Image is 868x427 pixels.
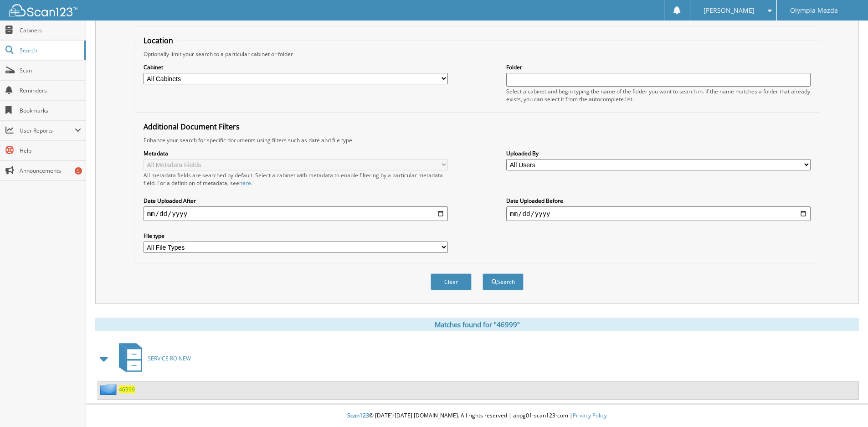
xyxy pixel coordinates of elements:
[144,232,448,240] label: File type
[506,149,811,157] label: Uploaded By
[20,46,80,54] span: Search
[20,167,81,175] span: Announcements
[573,412,607,419] a: Privacy Policy
[139,50,815,58] div: Optionally limit your search to a particular cabinet or folder
[144,171,448,187] div: All metadata fields are searched by default. Select a cabinet with metadata to enable filtering b...
[431,273,472,290] button: Clear
[506,87,811,103] div: Select a cabinet and begin typing the name of the folder you want to search in. If the name match...
[75,167,82,175] div: 5
[139,122,244,132] legend: Additional Document Filters
[144,63,448,71] label: Cabinet
[100,384,119,395] img: folder2.png
[483,273,524,290] button: Search
[113,340,191,376] a: SERVICE RO NEW
[822,383,868,427] iframe: Chat Widget
[239,179,251,187] a: here
[148,355,191,362] span: SERVICE RO NEW
[20,87,81,94] span: Reminders
[144,149,448,157] label: Metadata
[20,26,81,34] span: Cabinets
[20,67,81,74] span: Scan
[20,107,81,114] span: Bookmarks
[144,197,448,205] label: Date Uploaded After
[119,386,135,393] a: 46999
[790,8,838,13] span: Olympia Mazda
[20,147,81,154] span: Help
[506,63,811,71] label: Folder
[86,405,868,427] div: © [DATE]-[DATE] [DOMAIN_NAME]. All rights reserved | appg01-scan123-com |
[9,4,77,16] img: scan123-logo-white.svg
[20,127,75,134] span: User Reports
[144,206,448,221] input: start
[506,197,811,205] label: Date Uploaded Before
[704,8,755,13] span: [PERSON_NAME]
[95,318,859,331] div: Matches found for "46999"
[347,412,369,419] span: Scan123
[506,206,811,221] input: end
[139,36,178,46] legend: Location
[139,136,815,144] div: Enhance your search for specific documents using filters such as date and file type.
